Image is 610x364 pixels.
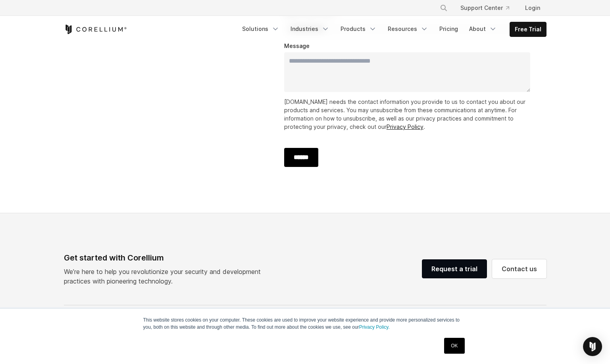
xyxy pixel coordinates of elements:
[437,1,451,15] button: Search
[237,22,546,37] div: Navigation Menu
[492,259,546,278] a: Contact us
[237,22,284,36] a: Solutions
[284,42,310,49] span: Message
[64,252,267,264] div: Get started with Corellium
[430,1,546,15] div: Navigation Menu
[583,337,602,356] div: Open Intercom Messenger
[284,98,534,131] p: [DOMAIN_NAME] needs the contact information you provide to us to contact you about our products a...
[519,1,546,15] a: Login
[64,25,127,34] a: Corellium Home
[510,22,546,36] a: Free Trial
[359,324,390,330] a: Privacy Policy.
[143,316,467,331] p: This website stores cookies on your computer. These cookies are used to improve your website expe...
[64,267,267,286] p: We’re here to help you revolutionize your security and development practices with pioneering tech...
[435,22,463,36] a: Pricing
[444,338,464,354] a: OK
[286,22,334,36] a: Industries
[422,259,487,278] a: Request a trial
[336,22,381,36] a: Products
[454,1,516,15] a: Support Center
[464,22,502,36] a: About
[387,123,423,130] a: Privacy Policy
[383,22,433,36] a: Resources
